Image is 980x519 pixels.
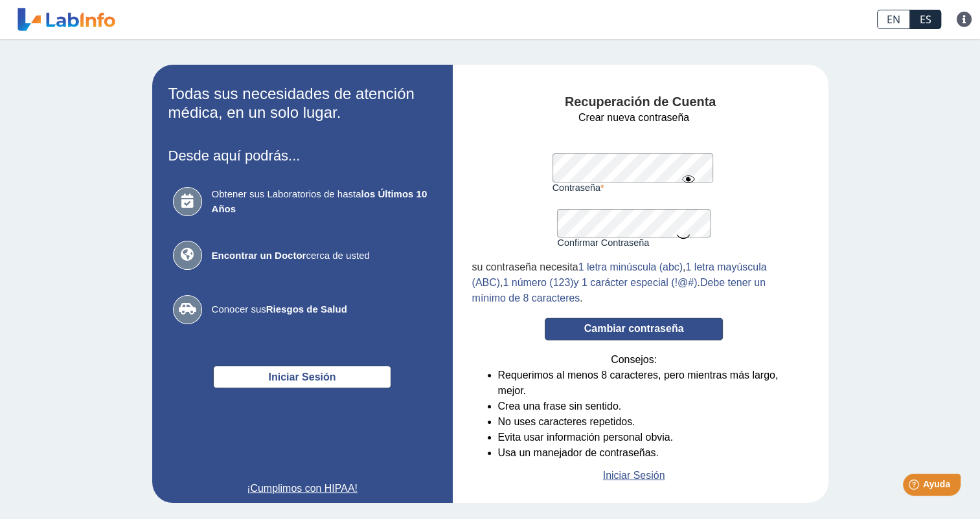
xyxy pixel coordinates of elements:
button: Cambiar contraseña [545,318,723,340]
h4: Recuperación de Cuenta [472,94,809,110]
a: Iniciar Sesión [603,468,665,483]
span: y 1 carácter especial (!@#) [573,277,697,288]
button: Iniciar Sesión [213,366,391,388]
span: Conocer sus [212,302,432,317]
li: Crea una frase sin sentido. [498,399,796,414]
b: los Últimos 10 Años [212,188,427,214]
span: Crear nueva contraseña [578,110,689,126]
iframe: Help widget launcher [865,469,966,505]
li: Evita usar información personal obvia. [498,430,796,445]
span: cerca de usted [212,248,432,263]
label: Contraseña [553,182,716,193]
li: Usa un manejador de contraseñas. [498,445,796,461]
a: EN [877,10,910,29]
h3: Desde aquí podrás... [168,148,437,164]
a: ¡Cumplimos con HIPAA! [168,481,437,496]
label: Confirmar Contraseña [557,237,710,248]
span: Obtener sus Laboratorios de hasta [212,187,432,216]
li: No uses caracteres repetidos. [498,414,796,430]
span: Consejos: [611,352,657,368]
span: 1 número (123) [503,277,573,288]
div: , , . . [472,259,796,306]
span: 1 letra minúscula (abc) [578,261,683,272]
b: Riesgos de Salud [266,304,347,315]
li: Requerimos al menos 8 caracteres, pero mientras más largo, mejor. [498,368,796,399]
a: ES [910,10,941,29]
h2: Todas sus necesidades de atención médica, en un solo lugar. [168,85,437,122]
b: Encontrar un Doctor [212,250,306,261]
span: su contraseña necesita [472,261,578,272]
